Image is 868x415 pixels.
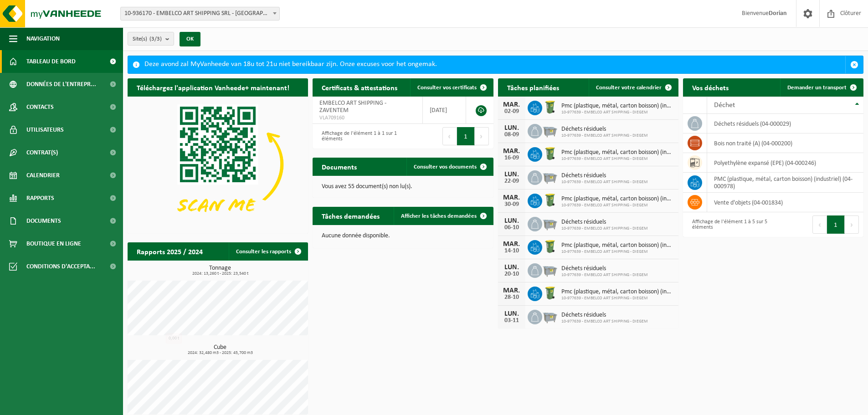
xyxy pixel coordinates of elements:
[121,7,279,20] span: 10-936170 - EMBELCO ART SHIPPING SRL - ETTERBEEK
[503,248,521,254] div: 14-10
[707,133,863,153] td: bois non traité (A) (04-000200)
[180,32,200,46] button: OK
[319,100,386,114] span: EMBELCO ART SHIPPING - ZAVENTEM
[542,99,558,115] img: WB-0240-HPE-GN-50
[561,156,674,162] span: 10-977639 - EMBELCO ART SHIPPING - DIEGEM
[503,201,521,208] div: 30-09
[596,85,662,91] span: Consulter votre calendrier
[132,344,308,355] h3: Cube
[561,172,648,179] span: Déchets résiduels
[707,153,863,173] td: polyethylène expansé (EPE) (04-000246)
[561,265,648,272] span: Déchets résiduels
[503,264,521,271] div: LUN.
[166,333,182,343] div: 0,00 t
[542,285,558,301] img: WB-0240-HPE-GN-50
[707,193,863,212] td: vente d'objets (04-001834)
[503,217,521,225] div: LUN.
[688,215,769,235] div: Affichage de l'élément 1 à 5 sur 5 éléments
[561,126,648,133] span: Déchets résiduels
[503,171,521,178] div: LUN.
[561,179,648,185] span: 10-977639 - EMBELCO ART SHIPPING - DIEGEM
[128,78,298,96] h2: Téléchargez l'application Vanheede+ maintenant!
[845,215,859,234] button: Next
[503,155,521,161] div: 16-09
[589,78,678,97] a: Consulter votre calendrier
[503,294,521,301] div: 28-10
[423,97,467,124] td: [DATE]
[503,271,521,277] div: 20-10
[317,126,398,146] div: Affichage de l'élément 1 à 1 sur 1 éléments
[26,118,64,141] span: Utilisateurs
[542,308,558,324] img: WB-2500-GAL-GY-01
[406,158,493,176] a: Consulter vos documents
[26,187,54,210] span: Rapports
[561,133,648,138] span: 10-977639 - EMBELCO ART SHIPPING - DIEGEM
[394,207,493,225] a: Afficher les tâches demandées
[503,241,521,248] div: MAR.
[542,192,558,208] img: WB-0240-HPE-GN-50
[498,78,568,96] h2: Tâches planifiées
[410,78,493,97] a: Consulter vos certificats
[319,114,415,122] span: VLA709160
[26,50,76,73] span: Tableau de bord
[457,127,475,145] button: 1
[561,249,674,255] span: 10-977639 - EMBELCO ART SHIPPING - DIEGEM
[26,96,54,118] span: Contacts
[503,132,521,138] div: 08-09
[132,265,308,276] h3: Tonnage
[503,101,521,108] div: MAR.
[128,97,308,232] img: Download de VHEPlus App
[442,127,457,145] button: Previous
[542,215,558,231] img: WB-2500-GAL-GY-01
[812,215,827,234] button: Previous
[561,219,648,226] span: Déchets résiduels
[542,169,558,184] img: WB-2500-GAL-GY-01
[561,296,674,301] span: 10-977639 - EMBELCO ART SHIPPING - DIEGEM
[561,102,674,110] span: Pmc (plastique, métal, carton boisson) (industriel)
[707,173,863,193] td: PMC (plastique, métal, carton boisson) (industriel) (04-000978)
[787,85,847,91] span: Demander un transport
[26,210,61,232] span: Documents
[542,123,558,138] img: WB-2500-GAL-GY-01
[542,146,558,161] img: WB-0240-HPE-GN-50
[561,288,674,296] span: Pmc (plastique, métal, carton boisson) (industriel)
[503,287,521,294] div: MAR.
[683,78,738,96] h2: Vos déchets
[26,255,95,278] span: Conditions d'accepta...
[542,262,558,277] img: WB-2500-GAL-GY-01
[561,149,674,156] span: Pmc (plastique, métal, carton boisson) (industriel)
[120,7,280,20] span: 10-936170 - EMBELCO ART SHIPPING SRL - ETTERBEEK
[561,319,648,324] span: 10-977639 - EMBELCO ART SHIPPING - DIEGEM
[26,73,96,96] span: Données de l'entrepr...
[313,207,389,225] h2: Tâches demandées
[133,32,162,46] span: Site(s)
[561,110,674,115] span: 10-977639 - EMBELCO ART SHIPPING - DIEGEM
[542,239,558,254] img: WB-0240-HPE-GN-50
[503,194,521,201] div: MAR.
[322,233,484,239] p: Aucune donnée disponible.
[26,164,60,187] span: Calendrier
[149,36,162,42] count: (3/3)
[503,148,521,155] div: MAR.
[26,232,81,255] span: Boutique en ligne
[144,56,845,73] div: Deze avond zal MyVanheede van 18u tot 21u niet bereikbaar zijn. Onze excuses voor het ongemak.
[503,318,521,324] div: 03-11
[503,225,521,231] div: 06-10
[128,242,212,260] h2: Rapports 2025 / 2024
[561,272,648,278] span: 10-977639 - EMBELCO ART SHIPPING - DIEGEM
[827,215,845,234] button: 1
[503,124,521,132] div: LUN.
[132,351,308,355] span: 2024: 32,480 m3 - 2025: 45,700 m3
[561,226,648,231] span: 10-977639 - EMBELCO ART SHIPPING - DIEGEM
[322,184,484,190] p: Vous avez 55 document(s) non lu(s).
[475,127,489,145] button: Next
[503,178,521,184] div: 22-09
[313,78,406,96] h2: Certificats & attestations
[707,114,863,133] td: déchets résiduels (04-000029)
[417,85,477,91] span: Consulter vos certificats
[26,141,58,164] span: Contrat(s)
[561,312,648,319] span: Déchets résiduels
[414,164,477,170] span: Consulter vos documents
[561,203,674,208] span: 10-977639 - EMBELCO ART SHIPPING - DIEGEM
[561,195,674,203] span: Pmc (plastique, métal, carton boisson) (industriel)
